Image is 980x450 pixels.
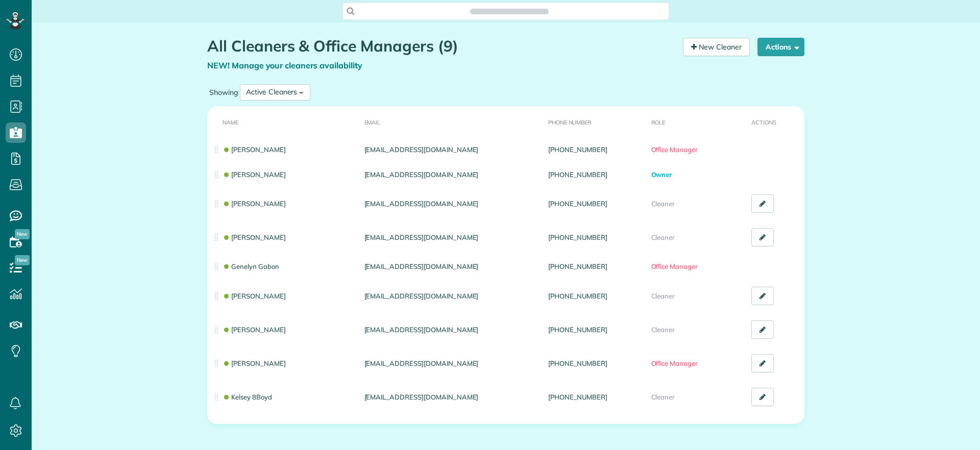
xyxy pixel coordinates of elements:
a: Genelyn Gabon [223,262,279,270]
span: Cleaner [651,199,675,208]
a: [PHONE_NUMBER] [548,170,607,179]
span: Cleaner [651,233,675,241]
span: Cleaner [651,326,675,334]
span: New [15,229,30,239]
a: [PHONE_NUMBER] [548,292,607,300]
span: Cleaner [651,393,675,401]
span: Cleaner [651,292,675,300]
a: [PERSON_NAME] [223,170,286,179]
a: [PHONE_NUMBER] [548,233,607,241]
div: Active Cleaners [246,87,297,97]
span: Search ZenMaid… [480,6,538,16]
th: Actions [747,106,804,137]
a: [PHONE_NUMBER] [548,199,607,208]
a: [PHONE_NUMBER] [548,359,607,367]
td: [EMAIL_ADDRESS][DOMAIN_NAME] [360,254,544,279]
th: Phone number [544,106,647,137]
td: [EMAIL_ADDRESS][DOMAIN_NAME] [360,187,544,220]
th: Role [647,106,748,137]
a: [PERSON_NAME] [223,292,286,300]
span: Owner [651,170,672,179]
td: [EMAIL_ADDRESS][DOMAIN_NAME] [360,162,544,187]
td: [EMAIL_ADDRESS][DOMAIN_NAME] [360,313,544,346]
a: [PERSON_NAME] [223,359,286,367]
a: [PERSON_NAME] [223,199,286,208]
a: [PHONE_NUMBER] [548,145,607,154]
span: Office Manager [651,145,698,154]
td: [EMAIL_ADDRESS][DOMAIN_NAME] [360,346,544,380]
span: Office Manager [651,359,698,367]
span: Office Manager [651,262,698,270]
a: [PHONE_NUMBER] [548,262,607,270]
td: [EMAIL_ADDRESS][DOMAIN_NAME] [360,137,544,162]
td: [EMAIL_ADDRESS][DOMAIN_NAME] [360,279,544,313]
th: Name [207,106,360,137]
button: Actions [757,38,804,56]
a: [PERSON_NAME] [223,326,286,334]
th: Email [360,106,544,137]
a: [PHONE_NUMBER] [548,393,607,401]
span: New [15,255,30,265]
td: [EMAIL_ADDRESS][DOMAIN_NAME] [360,220,544,254]
label: Showing [207,87,240,97]
a: [PERSON_NAME] [223,145,286,154]
h1: All Cleaners & Office Managers (9) [207,38,675,55]
td: [EMAIL_ADDRESS][DOMAIN_NAME] [360,380,544,414]
a: [PERSON_NAME] [223,233,286,241]
a: [PHONE_NUMBER] [548,326,607,334]
a: Kelsey 8Boyd [223,393,272,401]
a: NEW! Manage your cleaners availability [207,60,362,70]
a: New Cleaner [683,38,750,56]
